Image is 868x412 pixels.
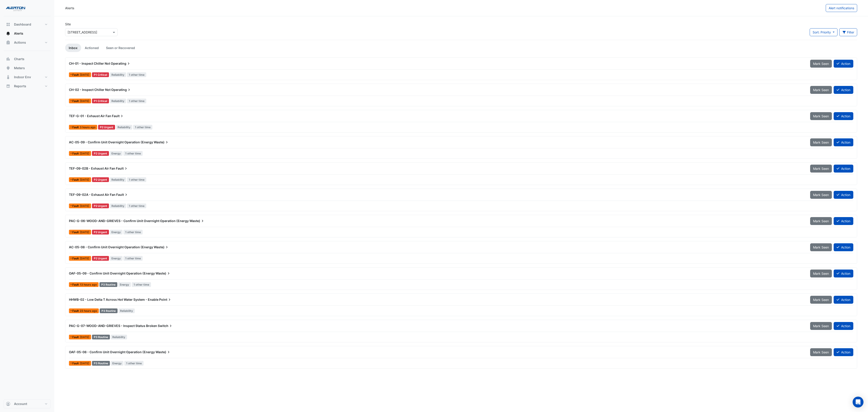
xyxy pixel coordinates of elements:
[123,230,143,234] span: 1 other time
[813,88,829,92] span: Mark Seen
[834,217,853,225] button: Action
[810,165,832,173] button: Mark Seen
[110,72,126,77] span: Reliability
[834,165,853,173] button: Action
[4,29,51,38] button: Alerts
[65,44,81,52] a: Inbox
[118,308,135,313] span: Reliability
[72,283,80,286] span: Fault
[80,99,89,103] span: Mon 18-Aug-2025 13:46 AWST
[127,99,146,103] span: 1 other time
[813,114,829,118] span: Mark Seen
[813,272,829,275] span: Mark Seen
[102,44,139,52] a: Seen or Recovered
[69,219,189,223] span: PAC-G-06-WOOD-AND-GRIEVES - Confirm Unit Overnight Operation (Energy
[813,167,829,170] span: Mark Seen
[80,283,97,286] span: Thu 11-Sep-2025 21:01 AWST
[69,350,155,354] span: OAF-05-08 - Confirm Unit Overnight Operation (Energy
[69,62,110,65] span: CH-01 - Inspect Chiller Not
[110,151,123,156] span: Energy
[110,230,123,234] span: Energy
[80,152,89,155] span: Mon 08-Sep-2025 21:01 AWST
[810,243,832,251] button: Mark Seen
[72,231,80,234] span: Fault
[6,40,10,45] app-icon: Actions
[829,6,854,10] span: Alert notifications
[4,73,51,82] button: Indoor Env
[159,297,172,302] span: Point
[124,361,144,366] span: 1 other time
[111,88,131,92] span: Operating
[65,22,71,26] label: Site
[72,178,80,181] span: Fault
[810,348,832,356] button: Mark Seen
[813,219,829,223] span: Mark Seen
[72,336,80,339] span: Fault
[6,66,10,70] app-icon: Meters
[834,112,853,120] button: Action
[116,192,128,197] span: Fault
[189,219,205,223] span: Waste)
[826,4,857,12] button: Alert notifications
[111,361,124,366] span: Energy
[72,73,80,76] span: Fault
[92,230,109,234] div: P2 Urgent
[111,61,131,66] span: Operating
[80,178,89,181] span: Mon 18-Aug-2025 06:46 AWST
[4,82,51,91] button: Reports
[100,308,118,313] div: P3 Routine
[72,100,80,102] span: Fault
[154,245,169,249] span: Waste)
[69,193,116,197] span: TEF-09-02A - Exhaust Air Fan
[80,335,89,339] span: Wed 10-Sep-2025 12:16 AWST
[14,402,27,406] span: Account
[813,245,829,249] span: Mark Seen
[834,86,853,94] button: Action
[810,322,832,330] button: Mark Seen
[156,271,171,276] span: Waste)
[5,4,26,13] img: Company Logo
[99,282,117,287] div: P3 Routine
[72,257,80,260] span: Fault
[132,282,151,287] span: 1 other time
[6,75,10,79] app-icon: Indoor Env
[127,204,146,208] span: 1 other time
[69,88,111,92] span: CH-02 - Inspect Chiller Not
[154,140,169,144] span: Waste)
[4,64,51,73] button: Meters
[80,309,97,313] span: Thu 11-Sep-2025 10:30 AWST
[110,256,123,261] span: Energy
[80,362,89,365] span: Mon 08-Sep-2025 21:01 AWST
[69,245,153,249] span: AC-05-08 - Confirm Unit Overnight Operation (Energy
[810,112,832,120] button: Mark Seen
[69,140,153,144] span: AC-05-09 - Confirm Unit Overnight Operation (Energy
[116,125,132,130] span: Reliability
[4,20,51,29] button: Dashboard
[834,322,853,330] button: Action
[14,22,31,27] span: Dashboard
[72,152,80,155] span: Fault
[116,166,128,171] span: Fault
[810,191,832,199] button: Mark Seen
[14,31,23,36] span: Alerts
[110,99,126,103] span: Reliability
[834,270,853,277] button: Action
[6,57,10,61] app-icon: Charts
[80,204,89,208] span: Mon 18-Aug-2025 06:46 AWST
[92,256,109,261] div: P2 Urgent
[853,397,863,407] div: Open Intercom Messenger
[92,151,109,156] div: P2 Urgent
[92,204,109,208] div: P2 Urgent
[14,75,31,79] span: Indoor Env
[810,138,832,146] button: Mark Seen
[4,54,51,64] button: Charts
[69,324,157,328] span: PAC-G-07-WOOD-AND-GRIEVES - Inspect Status Broken
[813,193,829,197] span: Mark Seen
[834,138,853,146] button: Action
[110,177,126,182] span: Reliability
[112,114,124,118] span: Fault
[810,86,832,94] button: Mark Seen
[14,84,26,88] span: Reports
[810,28,837,36] button: Sort: Priority
[813,350,829,354] span: Mark Seen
